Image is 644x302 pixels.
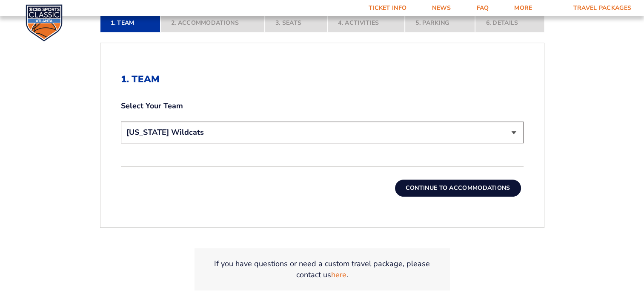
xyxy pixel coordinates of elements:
[395,180,521,197] button: Continue To Accommodations
[331,270,346,280] a: here
[205,258,440,280] p: If you have questions or need a custom travel package, please contact us .
[121,74,524,85] h2: 1. Team
[26,4,63,41] img: CBS Sports Classic
[121,101,524,111] label: Select Your Team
